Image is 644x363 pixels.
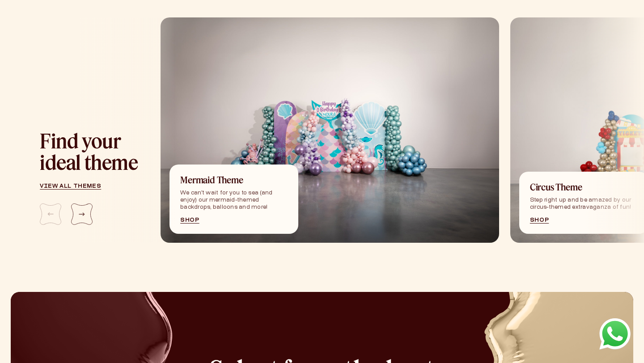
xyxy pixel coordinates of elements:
[161,17,499,243] div: 1 / 5
[530,218,637,223] a: Shop
[71,203,93,225] div: Next slide
[530,182,637,191] h6: Circus Theme
[180,190,288,211] div: We can't wait for you to sea (and enjoy) our mermaid-themed backdrops, balloons and more!
[40,184,141,189] a: view all themes
[180,218,288,223] a: Shop
[40,130,141,173] h3: Find your ideal theme
[180,175,288,184] h6: Mermaid Theme
[530,197,637,211] div: Step right up and be amazed by our circus-themed extravaganza of fun!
